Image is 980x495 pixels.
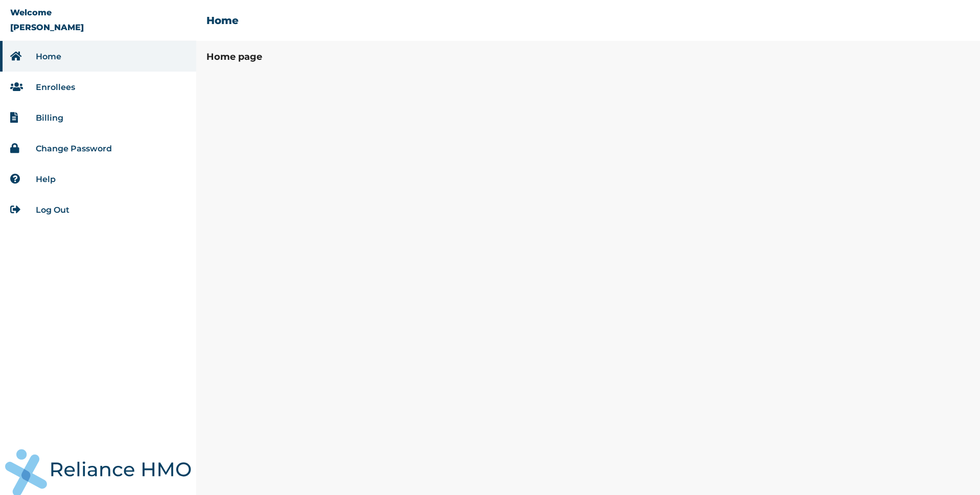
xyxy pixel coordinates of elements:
[36,52,61,61] a: Home
[10,22,84,32] p: [PERSON_NAME]
[10,8,52,17] p: Welcome
[206,14,239,27] h2: Home
[36,82,75,92] a: Enrollees
[36,174,56,184] a: Help
[206,51,970,62] h3: Home page
[36,113,63,123] a: Billing
[36,144,112,153] a: Change Password
[36,205,69,215] a: Log Out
